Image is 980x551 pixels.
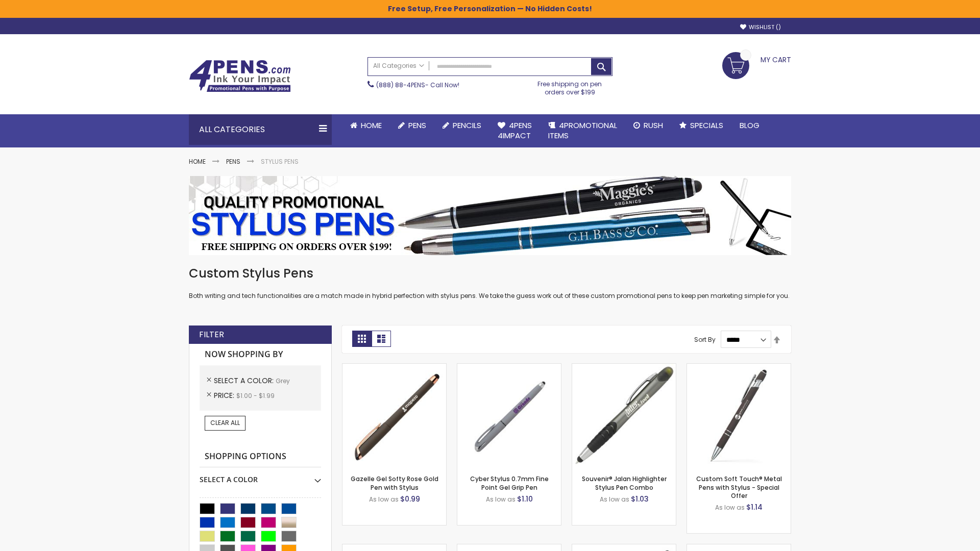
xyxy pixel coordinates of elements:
[498,120,532,141] span: 4Pens 4impact
[210,418,240,427] span: Clear All
[572,364,676,467] img: Souvenir® Jalan Highlighter Stylus Pen Combo-Grey
[671,114,731,137] a: Specials
[731,114,768,137] a: Blog
[625,114,671,137] a: Rush
[408,120,426,131] span: Pens
[582,474,667,491] a: Souvenir® Jalan Highlighter Stylus Pen Combo
[746,502,763,512] span: $1.14
[189,265,791,282] h1: Custom Stylus Pens
[631,494,649,504] span: $1.03
[200,446,321,468] strong: Shopping Options
[342,364,446,467] img: Gazelle Gel Softy Rose Gold Pen with Stylus-Grey
[690,120,723,131] span: Specials
[226,157,240,166] a: Pens
[457,364,561,467] img: Cyber Stylus 0.7mm Fine Point Gel Grip Pen-Grey
[453,120,481,131] span: Pencils
[342,114,390,137] a: Home
[369,495,399,504] span: As low as
[687,364,791,467] img: Custom Soft Touch® Metal Pens with Stylus-Grey
[376,81,459,89] span: - Call Now!
[200,344,321,365] strong: Now Shopping by
[527,76,613,96] div: Free shipping on pen orders over $199
[740,23,781,31] a: Wishlist
[572,363,676,372] a: Souvenir® Jalan Highlighter Stylus Pen Combo-Grey
[352,331,372,347] strong: Grid
[486,495,516,504] span: As low as
[694,335,716,344] label: Sort By
[715,503,745,512] span: As low as
[740,120,759,131] span: Blog
[644,120,663,131] span: Rush
[687,363,791,372] a: Custom Soft Touch® Metal Pens with Stylus-Grey
[189,60,291,92] img: 4Pens Custom Pens and Promotional Products
[189,265,791,300] div: Both writing and tech functionalities are a match made in hybrid perfection with stylus pens. We ...
[200,467,321,485] div: Select A Color
[189,157,206,166] a: Home
[214,375,276,386] span: Select A Color
[517,494,533,504] span: $1.10
[489,114,540,147] a: 4Pens4impact
[373,62,424,70] span: All Categories
[189,114,332,145] div: All Categories
[276,377,290,385] span: Grey
[236,391,275,400] span: $1.00 - $1.99
[470,474,549,491] a: Cyber Stylus 0.7mm Fine Point Gel Grip Pen
[205,416,246,430] a: Clear All
[457,363,561,372] a: Cyber Stylus 0.7mm Fine Point Gel Grip Pen-Grey
[199,329,224,340] strong: Filter
[390,114,434,137] a: Pens
[351,474,438,491] a: Gazelle Gel Softy Rose Gold Pen with Stylus
[400,494,420,504] span: $0.99
[600,495,629,504] span: As low as
[214,390,236,400] span: Price
[548,120,617,141] span: 4PROMOTIONAL ITEMS
[696,474,782,499] a: Custom Soft Touch® Metal Pens with Stylus - Special Offer
[540,114,625,147] a: 4PROMOTIONALITEMS
[189,176,791,255] img: Stylus Pens
[361,120,382,131] span: Home
[434,114,489,137] a: Pencils
[368,58,429,74] a: All Categories
[342,363,446,372] a: Gazelle Gel Softy Rose Gold Pen with Stylus-Grey
[261,157,299,166] strong: Stylus Pens
[376,81,425,89] a: (888) 88-4PENS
